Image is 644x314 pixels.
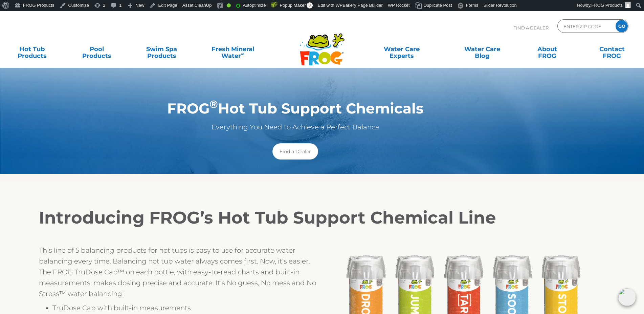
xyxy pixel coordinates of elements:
[272,143,318,160] a: Find a Dealer
[136,42,187,56] a: Swim SpaProducts
[201,42,264,56] a: Fresh MineralWater∞
[483,3,516,8] span: Slider Revolution
[241,51,244,57] sup: ∞
[307,2,313,8] span: 0
[592,3,623,8] span: FROG Products
[361,42,443,56] a: Water CareExperts
[227,3,231,7] div: Good
[7,42,57,56] a: Hot TubProducts
[618,288,636,306] img: openIcon
[72,42,122,56] a: PoolProducts
[52,302,322,313] li: TruDose Cap with built-in measurements
[513,19,549,36] p: Find A Dealer
[39,245,322,299] p: This line of 5 balancing products for hot tubs is easy to use for accurate water balancing every ...
[296,24,348,66] img: Frog Products Logo
[209,98,218,111] sup: ®
[39,208,605,228] h2: Introducing FROG’s Hot Tub Support Chemical Line
[457,42,508,56] a: Water CareBlog
[587,42,637,56] a: ContactFROG
[15,100,576,117] h1: FROG Hot Tub Support Chemicals
[616,20,628,32] input: GO
[15,122,576,132] p: Everything You Need to Achieve a Perfect Balance
[522,42,572,56] a: AboutFROG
